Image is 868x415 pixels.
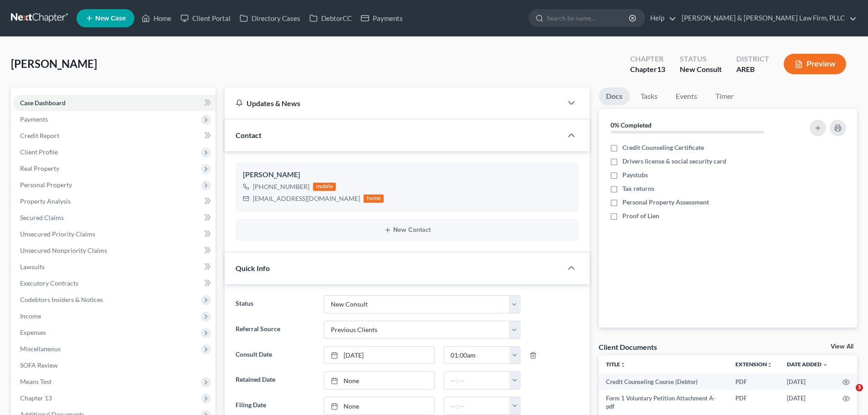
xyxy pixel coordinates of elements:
[13,193,216,210] a: Property Analysis
[736,54,769,64] div: District
[622,184,654,193] span: Tax returns
[95,15,126,22] span: New Case
[20,345,61,353] span: Miscellaneous
[236,98,551,108] div: Updates & News
[364,195,384,203] div: home
[622,198,709,207] span: Personal Property Assessment
[787,361,828,368] a: Date Added expand_more
[657,65,665,73] span: 13
[20,181,72,189] span: Personal Property
[680,54,722,64] div: Status
[444,347,510,364] input: -- : --
[13,259,216,275] a: Lawsuits
[622,157,726,166] span: Drivers license & social security card
[236,264,270,272] span: Quick Info
[20,197,71,205] span: Property Analysis
[780,374,835,390] td: [DATE]
[20,148,58,156] span: Client Profile
[137,10,176,26] a: Home
[728,390,780,415] td: PDF
[831,343,853,350] a: View All
[324,372,434,389] a: None
[253,182,309,191] div: [PHONE_NUMBER]
[313,183,336,191] div: mobile
[13,242,216,259] a: Unsecured Nonpriority Claims
[356,10,407,26] a: Payments
[324,347,434,364] a: [DATE]
[822,362,828,368] i: expand_more
[231,295,319,313] label: Status
[599,374,728,390] td: Credit Counseling Course (Debtor)
[622,143,704,152] span: Credit Counseling Certificate
[620,362,626,368] i: unfold_more
[13,226,216,242] a: Unsecured Priority Claims
[20,115,48,123] span: Payments
[728,374,780,390] td: PDF
[236,131,262,139] span: Contact
[11,57,97,70] span: [PERSON_NAME]
[680,64,722,75] div: New Consult
[176,10,235,26] a: Client Portal
[444,397,510,415] input: -- : --
[784,54,846,74] button: Preview
[20,378,51,385] span: Means Test
[20,361,58,369] span: SOFA Review
[20,132,59,139] span: Credit Report
[599,87,630,105] a: Docs
[677,10,857,26] a: [PERSON_NAME] & [PERSON_NAME] Law Firm, PLLC
[253,194,360,203] div: [EMAIL_ADDRESS][DOMAIN_NAME]
[708,87,741,105] a: Timer
[633,87,665,105] a: Tasks
[780,390,835,415] td: [DATE]
[668,87,704,105] a: Events
[243,226,571,234] button: New Contact
[630,64,665,75] div: Chapter
[736,64,769,75] div: AREB
[235,10,305,26] a: Directory Cases
[20,328,46,336] span: Expenses
[622,211,659,220] span: Proof of Lien
[231,346,319,364] label: Consult Date
[324,397,434,415] a: None
[837,384,859,406] iframe: Intercom live chat
[13,357,216,374] a: SOFA Review
[444,372,510,389] input: -- : --
[13,275,216,292] a: Executory Contracts
[622,170,648,179] span: Paystubs
[231,397,319,415] label: Filing Date
[20,99,66,107] span: Case Dashboard
[856,384,863,391] span: 3
[20,214,64,221] span: Secured Claims
[20,279,78,287] span: Executory Contracts
[20,296,103,303] span: Codebtors Insiders & Notices
[599,390,728,415] td: Form 1 Voluntary Petition Attachment A-pdf
[606,361,626,368] a: Titleunfold_more
[231,371,319,389] label: Retained Date
[646,10,676,26] a: Help
[735,361,772,368] a: Extensionunfold_more
[20,164,59,172] span: Real Property
[13,95,216,111] a: Case Dashboard
[305,10,356,26] a: DebtorCC
[243,169,571,180] div: [PERSON_NAME]
[547,10,630,26] input: Search by name...
[20,246,107,254] span: Unsecured Nonpriority Claims
[611,121,652,129] strong: 0% Completed
[20,312,41,320] span: Income
[231,321,319,339] label: Referral Source
[13,128,216,144] a: Credit Report
[599,342,657,352] div: Client Documents
[13,210,216,226] a: Secured Claims
[767,362,772,368] i: unfold_more
[20,263,45,271] span: Lawsuits
[20,230,95,238] span: Unsecured Priority Claims
[20,394,52,402] span: Chapter 13
[630,54,665,64] div: Chapter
